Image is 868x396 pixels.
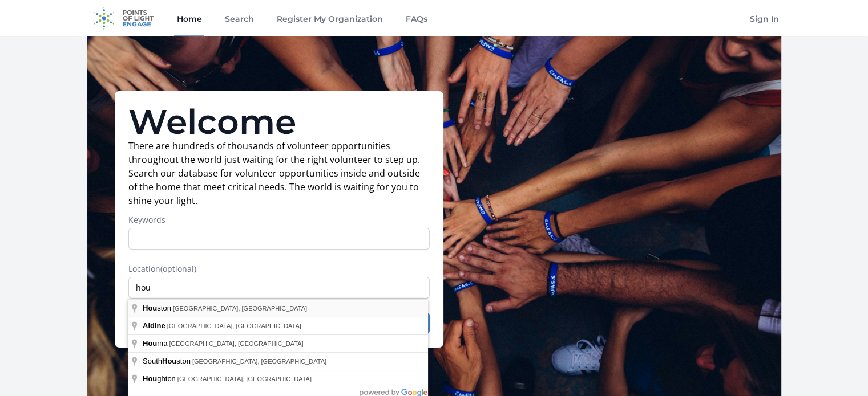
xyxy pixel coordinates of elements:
[167,322,301,329] span: [GEOGRAPHIC_DATA], [GEOGRAPHIC_DATA]
[143,339,157,348] span: Hou
[143,339,169,348] span: ma
[192,358,326,365] span: [GEOGRAPHIC_DATA], [GEOGRAPHIC_DATA]
[162,357,176,365] span: Hou
[143,357,192,365] span: South ston
[128,139,430,207] p: There are hundreds of thousands of volunteer opportunities throughout the world just waiting for ...
[128,214,430,226] label: Keywords
[143,374,157,383] span: Hou
[128,105,430,139] h1: Welcome
[143,304,157,312] span: Hou
[128,263,430,275] label: Location
[173,305,307,312] span: [GEOGRAPHIC_DATA], [GEOGRAPHIC_DATA]
[160,263,196,274] span: (optional)
[143,321,165,330] span: Aldine
[177,375,312,382] span: [GEOGRAPHIC_DATA], [GEOGRAPHIC_DATA]
[128,277,430,299] input: Enter a location
[169,340,303,347] span: [GEOGRAPHIC_DATA], [GEOGRAPHIC_DATA]
[143,374,177,383] span: ghton
[143,304,173,312] span: ston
